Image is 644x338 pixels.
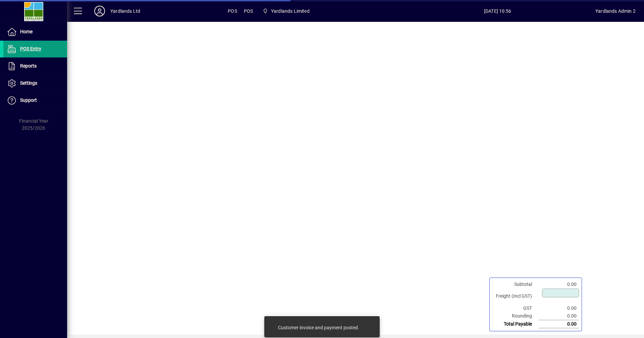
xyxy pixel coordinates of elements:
span: POS [228,6,237,16]
span: POS Entry [20,46,41,51]
td: 0.00 [539,320,579,328]
td: Subtotal [492,281,539,288]
div: Yardlands Admin 2 [595,6,636,16]
span: Settings [20,80,37,86]
a: Support [3,92,67,109]
a: Settings [3,75,67,92]
a: Home [3,24,67,40]
span: Reports [20,63,37,69]
td: GST [492,304,539,312]
span: [DATE] 10:56 [400,6,595,16]
a: Reports [3,58,67,75]
span: POS [244,6,253,16]
button: Profile [89,5,110,17]
td: 0.00 [539,281,579,288]
span: Support [20,97,37,103]
div: Yardlands Ltd [110,6,140,16]
td: Total Payable [492,320,539,328]
td: Rounding [492,312,539,320]
div: Customer invoice and payment posted. [278,324,359,331]
span: Yardlands Limited [271,6,310,16]
span: Home [20,29,33,34]
td: 0.00 [539,304,579,312]
td: Freight (Incl GST) [492,288,539,304]
td: 0.00 [539,312,579,320]
span: Yardlands Limited [260,5,312,17]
